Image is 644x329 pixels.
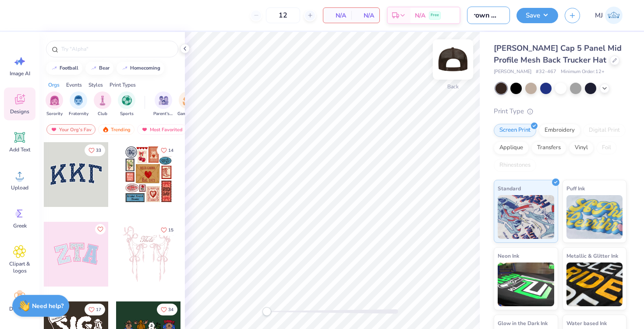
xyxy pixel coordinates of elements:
span: Decorate [9,305,30,312]
button: filter button [153,91,173,117]
span: N/A [329,11,346,20]
span: MJ [595,10,603,21]
div: Accessibility label [262,307,271,316]
span: Game Day [177,111,198,117]
img: trend_line.gif [121,66,128,71]
input: – – [266,7,300,23]
button: filter button [177,91,198,117]
span: Sports [120,111,134,117]
img: most_fav.gif [50,126,57,133]
input: Try "Alpha" [60,45,173,53]
div: filter for Sorority [46,91,63,117]
span: N/A [415,11,425,20]
span: Designs [10,108,29,115]
button: Like [85,144,105,156]
button: filter button [46,91,63,117]
span: Standard [498,184,521,193]
span: Metallic & Glitter Ink [566,251,618,260]
span: Image AI [10,70,30,77]
span: 15 [168,228,173,232]
div: filter for Parent's Weekend [153,91,173,117]
button: filter button [118,91,135,117]
div: Transfers [531,141,566,154]
div: filter for Club [94,91,111,117]
img: Puff Ink [566,195,623,239]
span: [PERSON_NAME] [494,68,531,76]
button: Like [157,144,177,156]
img: Sorority Image [50,95,60,105]
div: Orgs [48,81,60,89]
span: Glow in the Dark Ink [498,318,548,328]
div: Screen Print [494,124,536,137]
span: Parent's Weekend [153,111,173,117]
div: Styles [88,81,103,89]
div: Back [447,83,459,91]
div: Applique [494,141,529,154]
img: Back [435,42,471,77]
button: Save [517,8,558,23]
div: homecoming [130,66,160,70]
span: Puff Ink [566,184,585,193]
span: [PERSON_NAME] Cap 5 Panel Mid Profile Mesh Back Trucker Hat [494,43,622,65]
img: trend_line.gif [51,66,58,71]
div: filter for Game Day [177,91,198,117]
div: filter for Sports [118,91,135,117]
img: Parent's Weekend Image [159,95,169,105]
a: MJ [591,7,626,24]
span: Minimum Order: 12 + [561,68,605,76]
img: trending.gif [102,126,109,133]
span: Sorority [46,111,63,117]
div: Print Types [110,81,136,89]
div: Foil [596,141,617,154]
button: Like [157,304,177,315]
button: filter button [69,91,88,117]
span: Fraternity [69,111,88,117]
span: Water based Ink [566,318,607,328]
div: Digital Print [583,124,626,137]
span: Clipart & logos [5,260,34,274]
div: Vinyl [569,141,594,154]
span: Club [98,111,107,117]
button: Like [85,304,105,315]
span: Neon Ink [498,251,519,260]
span: Free [431,12,439,18]
img: Maya Johnson [605,7,623,24]
img: Fraternity Image [74,95,83,105]
img: most_fav.gif [141,126,148,133]
span: N/A [357,11,374,20]
div: Events [66,81,82,89]
img: Standard [498,195,554,239]
img: trend_line.gif [90,66,97,71]
div: football [60,66,78,70]
span: Greek [13,222,27,229]
img: Game Day Image [183,95,193,105]
img: Metallic & Glitter Ink [566,262,623,306]
button: Like [157,224,177,236]
span: 34 [168,308,173,312]
button: football [46,62,82,75]
span: Add Text [9,146,30,153]
span: 33 [96,148,101,153]
div: Trending [98,124,134,135]
button: Like [95,224,106,234]
img: Neon Ink [498,262,554,306]
button: bear [85,62,113,75]
span: 14 [168,148,173,153]
div: Your Org's Fav [46,124,96,135]
span: 17 [96,308,101,312]
img: Club Image [98,95,107,105]
div: Print Type [494,106,626,116]
strong: Need help? [32,302,64,310]
div: Embroidery [539,124,580,137]
div: Rhinestones [494,159,536,172]
img: Sports Image [122,95,132,105]
input: Untitled Design [467,7,510,24]
div: bear [99,66,110,70]
div: Most Favorited [137,124,187,135]
button: homecoming [117,62,164,75]
div: filter for Fraternity [69,91,88,117]
button: filter button [94,91,111,117]
span: # 32-467 [536,68,556,76]
span: Upload [11,184,28,191]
